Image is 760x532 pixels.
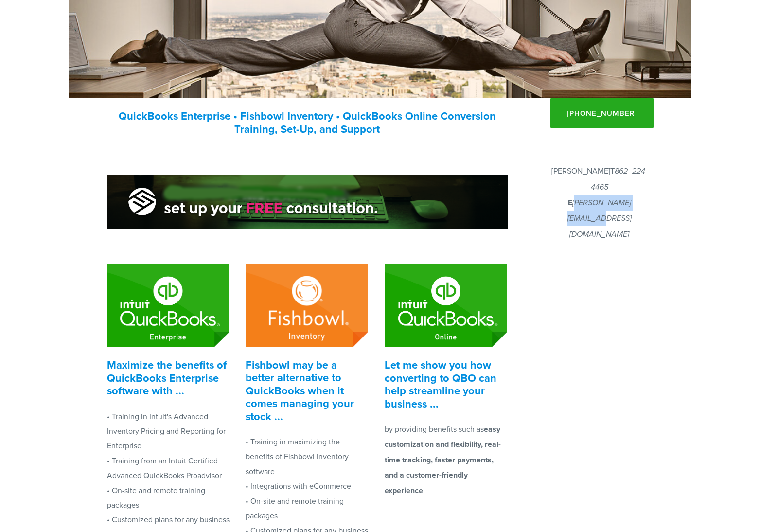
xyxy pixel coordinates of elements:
h1: Your trusted Quickbooks, Fishbowl, and inventory expert. [107,31,654,54]
em: [PERSON_NAME][EMAIL_ADDRESS][DOMAIN_NAME] [567,198,632,239]
p: [PERSON_NAME] [546,163,654,242]
h3: Let me show you how converting to QBO can help streamline your business ... [385,358,507,410]
strong: E [568,197,572,208]
strong: Maximize the benefits of QuickBooks Enterprise software with ... [107,357,230,398]
strong: T [610,165,615,177]
a: [PHONE_NUMBER] [550,98,654,128]
em: 862 -224-4465 [591,167,648,192]
img: Free Consultation Banner [107,175,508,229]
p: by providing benefits such as [385,422,507,498]
strong: Fishbowl may be a better alternative to QuickBooks when it comes managing your stock ... [246,357,357,424]
strong: QuickBooks Enterprise • Fishbowl Inventory • QuickBooks Online Conversion Training, Set-Up, and S... [119,108,499,136]
strong: easy customization and flexibility, real-time tracking, faster payments, and a customer-friendly ... [385,424,502,496]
